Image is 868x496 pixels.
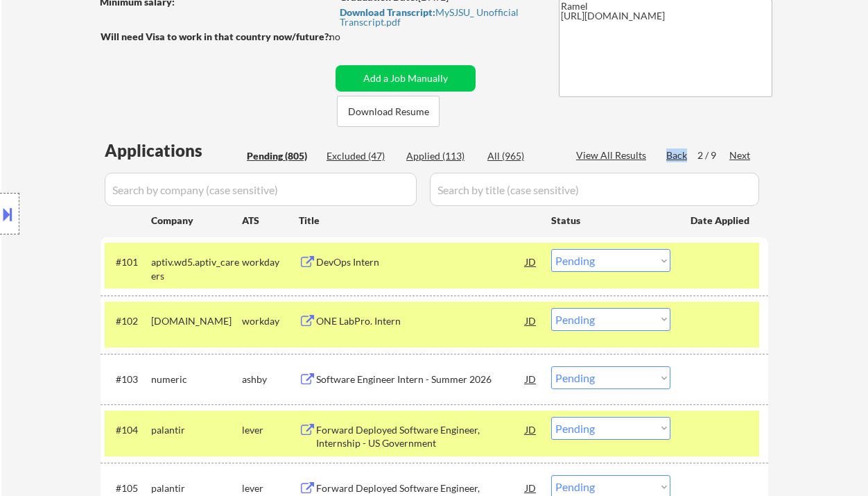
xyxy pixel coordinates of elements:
div: DevOps Intern [316,255,526,269]
input: Search by title (case sensitive) [430,173,759,206]
div: View All Results [576,148,650,162]
div: 2 / 9 [697,148,729,162]
div: no [329,30,369,44]
div: Date Applied [691,214,752,228]
div: JD [524,417,538,442]
div: JD [524,366,538,391]
strong: Download Transcript: [340,6,435,18]
div: Status [551,207,670,232]
div: Software Engineer Intern - Summer 2026 [316,373,526,386]
div: Forward Deployed Software Engineer, Internship - US Government [316,423,526,450]
a: Download Transcript:MySJSU_ Unofficial Transcript.pdf [340,7,532,27]
div: lever [242,423,299,437]
input: Search by company (case sensitive) [105,173,417,206]
div: palantir [151,423,242,437]
div: Excluded (47) [327,149,396,163]
div: workday [242,255,299,269]
div: JD [524,308,538,333]
div: Pending (805) [247,149,316,163]
div: #105 [116,481,140,495]
div: ONE LabPro. Intern [316,314,526,328]
div: ATS [242,214,299,228]
button: Add a Job Manually [336,65,476,92]
div: Title [299,214,538,228]
div: Next [729,148,752,162]
div: numeric [151,373,242,386]
div: All (965) [487,149,557,163]
div: JD [524,249,538,274]
div: #103 [116,373,140,386]
div: ashby [242,373,299,386]
button: Download Resume [337,96,440,127]
div: workday [242,314,299,328]
div: MySJSU_ Unofficial Transcript.pdf [340,8,532,27]
div: lever [242,481,299,495]
div: Applied (113) [406,149,476,163]
div: Back [666,148,688,162]
div: palantir [151,481,242,495]
div: #104 [116,423,140,437]
strong: Will need Visa to work in that country now/future?: [101,31,331,42]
